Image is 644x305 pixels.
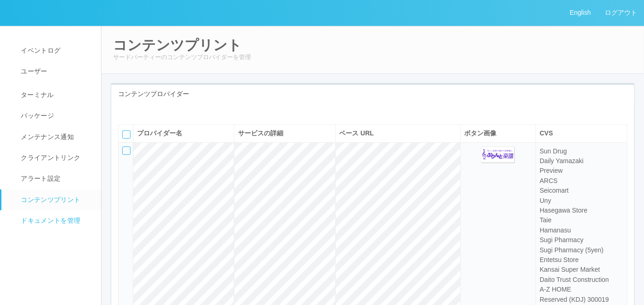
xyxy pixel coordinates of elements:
div: Entetsu Store [540,255,623,265]
span: ドキュメントを管理 [18,217,80,224]
span: クライアントリンク [18,154,80,161]
span: コンテンツプリント [18,196,80,203]
h2: コンテンツプリント [113,37,632,53]
div: Reserved (KDJ) 300019 [540,295,623,305]
div: ボタン画像 [465,128,532,138]
a: コンテンツプリント [1,189,109,210]
div: Hasegawa Store [540,206,623,215]
div: Daily Yamazaki [540,156,623,166]
a: クライアントリンク [1,147,109,168]
a: ユーザー [1,61,109,82]
div: プロバイダー名 [137,128,230,138]
div: Taie [540,215,623,225]
span: ユーザー [18,67,47,75]
div: Sugi Pharmacy [540,235,623,245]
span: ターミナル [18,91,54,98]
div: コンテンツプロバイダー [111,85,634,104]
div: ARCS [540,176,623,186]
a: ドキュメントを管理 [1,210,109,231]
span: パッケージ [18,112,54,119]
div: Sun Drug [540,146,623,156]
div: Hamanasu [540,226,623,235]
span: イベントログ [18,47,60,54]
div: サービスの詳細 [238,128,331,138]
a: ターミナル [1,82,109,105]
p: サードパーティーのコンテンツプロバイダーを管理 [113,53,632,62]
a: メンテナンス通知 [1,127,109,147]
a: パッケージ [1,105,109,126]
div: Seicomart [540,186,623,195]
img: public [481,146,515,164]
div: Sugi Pharmacy (5yen) [540,245,623,255]
div: Uny [540,196,623,206]
div: ベース URL [340,128,457,138]
span: アラート設定 [18,175,60,182]
a: アラート設定 [1,168,109,189]
span: メンテナンス通知 [18,133,74,140]
div: Daito Trust Construction [540,275,623,285]
a: イベントログ [1,40,109,61]
div: Preview [540,166,623,176]
div: CVS [540,128,623,138]
div: A-Z HOME [540,285,623,294]
div: Kansai Super Market [540,265,623,274]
